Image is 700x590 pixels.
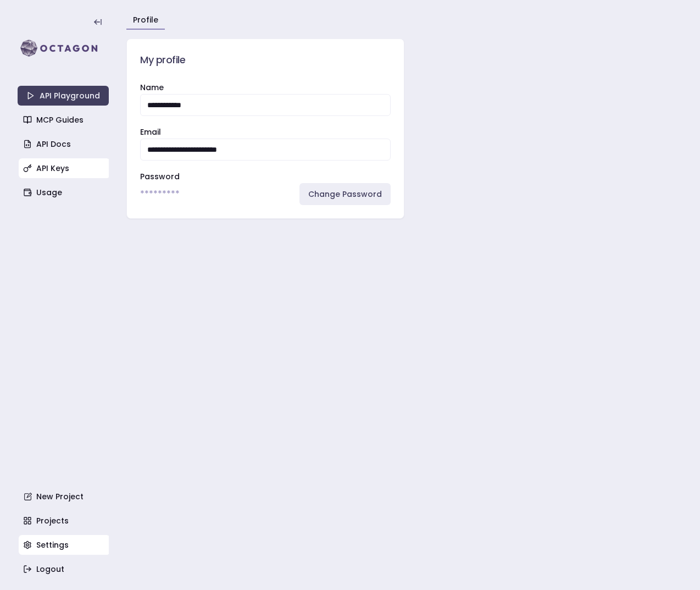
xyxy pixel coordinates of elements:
[18,37,109,59] img: logo-rect-yK7x_WSZ.svg
[140,52,391,68] h3: My profile
[133,14,158,25] a: Profile
[19,487,110,506] a: New Project
[140,82,164,93] label: Name
[140,171,180,182] label: Password
[19,535,110,555] a: Settings
[18,86,109,106] a: API Playground
[19,134,110,154] a: API Docs
[19,559,110,579] a: Logout
[140,126,161,137] label: Email
[19,511,110,531] a: Projects
[299,183,391,205] a: Change Password
[19,183,110,202] a: Usage
[19,110,110,130] a: MCP Guides
[19,158,110,178] a: API Keys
